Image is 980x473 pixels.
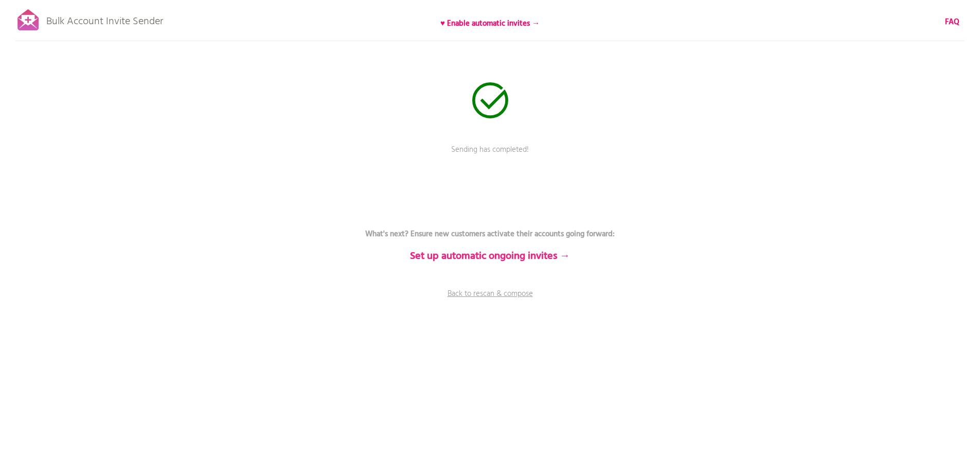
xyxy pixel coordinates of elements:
[46,6,163,32] p: Bulk Account Invite Sender
[945,16,959,28] a: FAQ
[365,228,615,240] b: What's next? Ensure new customers activate their accounts going forward:
[410,248,570,265] b: Set up automatic ongoing invites →
[945,16,959,28] b: FAQ
[440,17,540,30] b: ♥ Enable automatic invites →
[336,288,645,314] a: Back to rescan & compose
[336,144,645,170] p: Sending has completed!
